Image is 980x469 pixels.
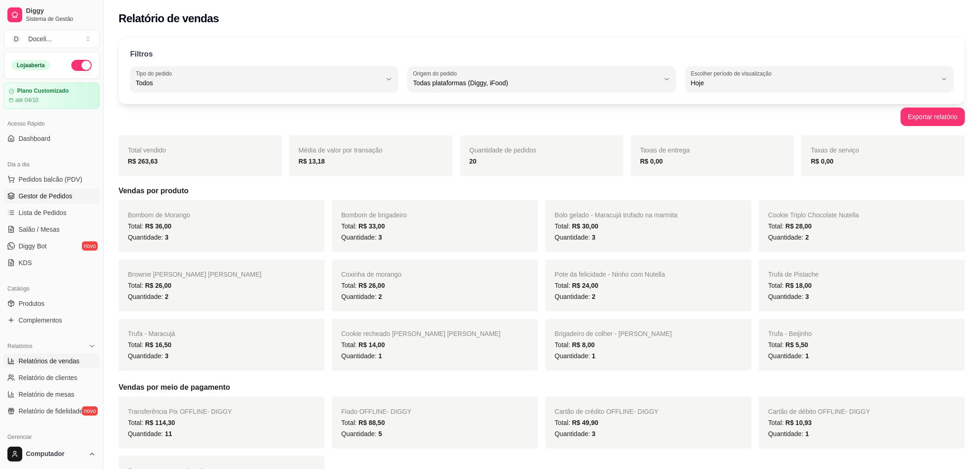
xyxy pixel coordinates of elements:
[128,352,169,360] span: Quantidade:
[341,352,382,360] span: Quantidade:
[7,342,32,350] span: Relatórios
[555,211,678,219] span: Bolo gelado - Maracujá trufado na marmita
[358,282,385,289] span: R$ 26,00
[12,34,21,44] span: D
[572,341,595,349] span: R$ 8,00
[592,352,596,360] span: 1
[4,443,100,465] button: Computador
[19,406,83,416] span: Relatório de fidelidade
[26,7,96,15] span: Diggy
[341,341,385,349] span: Total:
[4,116,100,131] div: Acesso Rápido
[811,158,834,165] strong: R$ 0,00
[19,258,32,267] span: KDS
[378,352,382,360] span: 1
[555,271,665,278] span: Pote da felicidade - Ninho com Nutella
[4,404,100,418] a: Relatório de fidelidadenovo
[19,175,82,184] span: Pedidos balcão (PDV)
[592,293,596,300] span: 2
[4,189,100,203] a: Gestor de Pedidos
[165,293,169,300] span: 2
[4,239,100,254] a: Diggy Botnovo
[299,158,325,165] strong: R$ 13,18
[19,390,75,399] span: Relatório de mesas
[145,341,171,349] span: R$ 16,50
[341,430,382,437] span: Quantidade:
[768,282,812,289] span: Total:
[470,158,477,165] strong: 20
[572,222,598,230] span: R$ 30,00
[130,66,398,92] button: Tipo do pedidoTodos
[4,30,100,48] button: Select a team
[136,78,382,88] span: Todos
[592,430,596,437] span: 3
[26,15,96,23] span: Sistema de Gestão
[768,341,808,349] span: Total:
[555,234,596,241] span: Quantidade:
[341,271,402,278] span: Coxinha de morango
[19,191,72,201] span: Gestor de Pedidos
[19,241,47,251] span: Diggy Bot
[19,373,77,382] span: Relatório de clientes
[685,66,954,92] button: Escolher período de visualizaçãoHoje
[805,234,809,241] span: 2
[145,222,171,230] span: R$ 36,00
[19,208,67,217] span: Lista de Pedidos
[128,271,262,278] span: Brownie [PERSON_NAME] [PERSON_NAME]
[768,352,809,360] span: Quantidade:
[119,185,965,196] h5: Vendas por produto
[4,222,100,237] a: Salão / Mesas
[4,296,100,311] a: Produtos
[165,430,172,437] span: 11
[128,419,175,426] span: Total:
[128,146,166,154] span: Total vendido
[768,211,859,219] span: Cookie Triplo Chocolate Nutella
[555,430,596,437] span: Quantidade:
[470,146,537,154] span: Quantidade de pedidos
[358,341,385,349] span: R$ 14,00
[768,419,812,426] span: Total:
[555,341,595,349] span: Total:
[128,222,171,230] span: Total:
[572,419,598,426] span: R$ 49,90
[299,146,383,154] span: Média de valor por transação
[4,82,100,109] a: Plano Customizadoaté 04/10
[4,205,100,220] a: Lista de Pedidos
[128,293,169,300] span: Quantidade:
[26,450,85,458] span: Computador
[768,430,809,437] span: Quantidade:
[555,352,596,360] span: Quantidade:
[413,70,460,77] label: Origem do pedido
[19,299,44,308] span: Produtos
[592,234,596,241] span: 3
[805,352,809,360] span: 1
[4,255,100,270] a: KDS
[805,430,809,437] span: 1
[785,341,808,349] span: R$ 5,50
[128,282,171,289] span: Total:
[413,78,659,88] span: Todas plataformas (Diggy, iFood)
[555,282,598,289] span: Total:
[130,49,153,60] p: Filtros
[378,234,382,241] span: 3
[145,282,171,289] span: R$ 26,00
[358,419,385,426] span: R$ 88,50
[128,341,171,349] span: Total:
[128,234,169,241] span: Quantidade:
[341,234,382,241] span: Quantidade:
[71,60,92,71] button: Alterar Status
[768,234,809,241] span: Quantidade:
[4,387,100,402] a: Relatório de mesas
[12,60,50,70] div: Loja aberta
[378,293,382,300] span: 2
[128,430,172,437] span: Quantidade:
[4,172,100,187] button: Pedidos balcão (PDV)
[4,281,100,296] div: Catálogo
[128,330,175,337] span: Trufa - Maracujá
[572,282,598,289] span: R$ 24,00
[640,146,690,154] span: Taxas de entrega
[785,282,812,289] span: R$ 18,00
[555,330,672,337] span: Brigadeiro de colher - [PERSON_NAME]
[4,370,100,385] a: Relatório de clientes
[128,211,190,219] span: Bombom de Morango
